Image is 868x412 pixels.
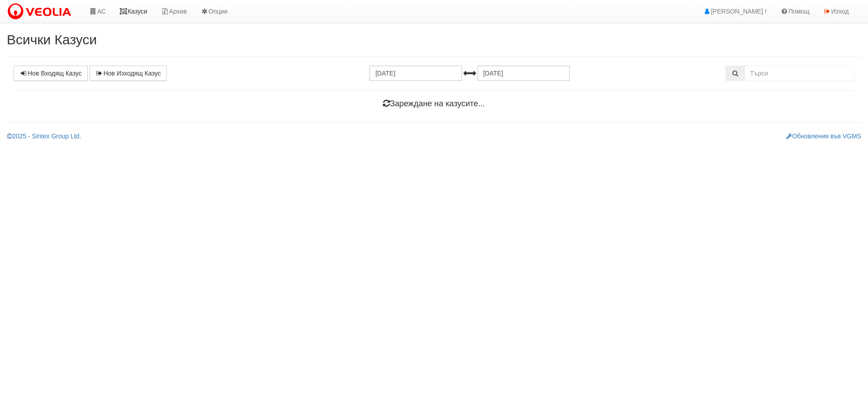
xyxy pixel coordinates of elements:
a: Нов Изходящ Казус [90,66,167,81]
a: 2025 - Sintex Group Ltd. [7,133,81,140]
a: Нов Входящ Казус [14,66,88,81]
a: Обновления във VGMS [786,133,861,140]
h2: Всички Казуси [7,32,861,47]
h4: Зареждане на казусите... [14,99,854,109]
input: Търсене по Идентификатор, Бл/Вх/Ап, Тип, Описание, Моб. Номер, Имейл, Файл, Коментар, [745,66,854,81]
img: VeoliaLogo.png [7,2,75,21]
